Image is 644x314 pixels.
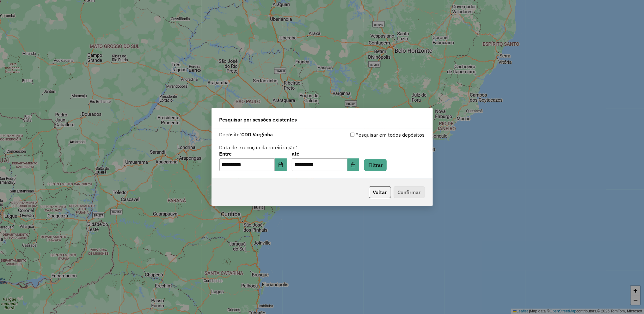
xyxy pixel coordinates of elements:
label: até [292,150,359,157]
label: Entre [219,150,287,157]
button: Choose Date [275,158,287,171]
label: Depósito: [219,131,273,138]
div: Pesquisar em todos depósitos [322,131,425,139]
span: Pesquisar por sessões existentes [219,116,297,123]
label: Data de execução da roteirização: [219,144,297,151]
button: Voltar [369,186,391,198]
button: Choose Date [347,158,359,171]
strong: CDD Varginha [242,131,273,138]
button: Filtrar [364,159,387,171]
